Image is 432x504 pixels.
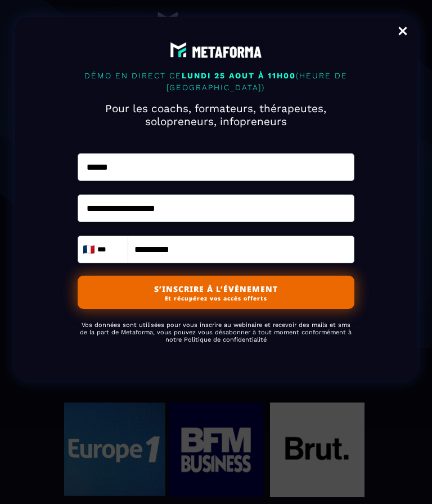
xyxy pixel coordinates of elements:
[391,20,414,45] a: Close
[83,245,94,254] img: fr
[78,276,354,309] button: S’INSCRIRE À L’ÉVÈNEMENTEt récupérez vos accès offerts
[168,39,264,61] img: abe9e435164421cb06e33ef15842a39e_e5ef653356713f0d7dd3797ab850248d_Capture_d%E2%80%99e%CC%81cran_2...
[78,67,354,96] p: DÉMO EN DIRECT CE (HEURE DE [GEOGRAPHIC_DATA])
[78,316,354,349] h2: Vos données sont utilisées pour vous inscrire au webinaire et recevoir des mails et sms de la par...
[182,71,296,80] span: LUNDI 25 AOUT À 11H00
[78,96,354,134] h2: Pour les coachs, formateurs, thérapeutes, solopreneurs, infopreneurs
